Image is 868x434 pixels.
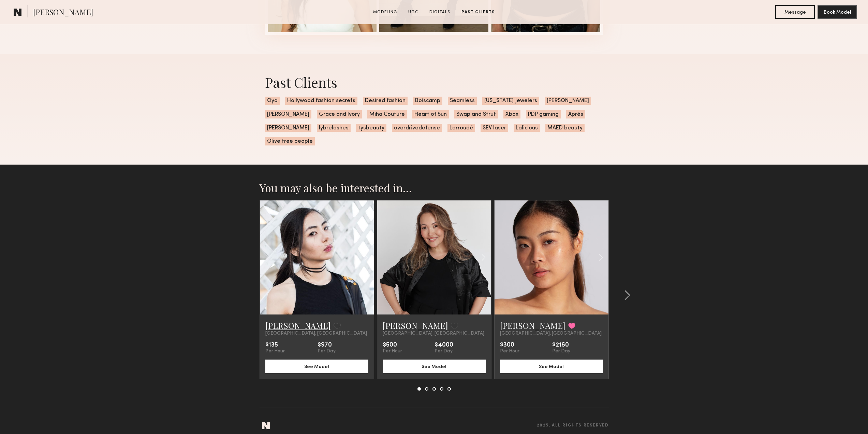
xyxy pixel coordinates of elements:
span: MAED beauty [545,124,585,132]
span: Desired fashion [363,97,408,105]
div: Per Day [552,349,570,354]
span: [GEOGRAPHIC_DATA], [GEOGRAPHIC_DATA] [383,331,484,336]
span: SEV laser [481,124,508,132]
span: [PERSON_NAME] [265,110,311,118]
div: $970 [318,342,336,349]
div: Per Hour [500,349,519,354]
span: tysbeauty [356,124,386,132]
a: [PERSON_NAME] [383,320,448,331]
div: Per Day [318,349,336,354]
span: lybrelashes [317,124,351,132]
button: See Model [500,360,603,373]
span: Seamless [448,97,477,105]
span: [PERSON_NAME] [545,97,591,105]
span: Grace and Ivory [317,110,362,118]
a: See Model [265,363,368,369]
div: Per Day [435,349,453,354]
span: [GEOGRAPHIC_DATA], [GEOGRAPHIC_DATA] [500,331,602,336]
a: See Model [500,363,603,369]
div: $300 [500,342,519,349]
span: Miha Couture [367,110,407,118]
span: [US_STATE] Jewelers [482,97,539,105]
div: $500 [383,342,402,349]
div: $135 [265,342,285,349]
span: Boiscamp [413,97,442,105]
span: [GEOGRAPHIC_DATA], [GEOGRAPHIC_DATA] [265,331,367,336]
a: Digitals [427,9,453,15]
span: Olive tree people [265,137,315,145]
span: Xbox [503,110,520,118]
div: $2160 [552,342,570,349]
button: See Model [383,360,486,373]
span: Heart of Sun [412,110,449,118]
span: Swap and Strut [454,110,498,118]
span: [PERSON_NAME] [265,124,311,132]
div: Per Hour [265,349,285,354]
span: Aprés [566,110,585,118]
button: Book Model [818,5,857,19]
div: Past Clients [265,73,603,91]
a: UGC [406,9,421,15]
a: Past Clients [459,9,498,15]
span: Hollywood fashion secrets [285,97,357,105]
a: Modeling [370,9,400,15]
div: Per Hour [383,349,402,354]
span: overdrivedefense [392,124,442,132]
span: Lalicious [514,124,540,132]
a: See Model [383,363,486,369]
a: Book Model [818,9,857,15]
span: 2025, all rights reserved [537,423,609,428]
a: [PERSON_NAME] [265,320,331,331]
button: Message [775,5,815,19]
a: [PERSON_NAME] [500,320,565,331]
span: [PERSON_NAME] [33,7,93,19]
span: Oya [265,97,280,105]
div: $4000 [435,342,453,349]
span: PDP gaming [526,110,561,118]
h2: You may also be interested in… [260,181,609,195]
span: Larroudé [447,124,475,132]
button: See Model [265,360,368,373]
